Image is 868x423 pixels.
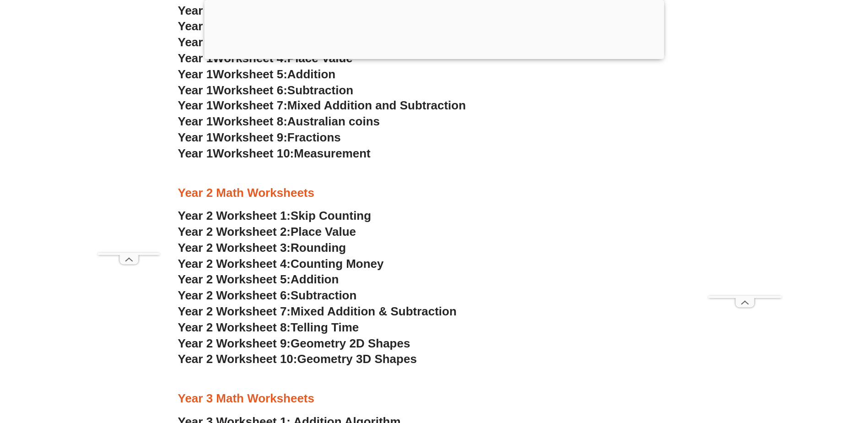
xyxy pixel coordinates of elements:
span: Rounding [291,241,346,255]
span: Mixed Addition and Subtraction [287,98,466,112]
span: Worksheet 8: [213,114,287,128]
a: Year 2 Worksheet 3:Rounding [178,241,346,255]
span: Counting Money [291,257,384,271]
a: Year 1Worksheet 9:Fractions [178,130,341,144]
span: Year 2 Worksheet 6: [178,288,291,302]
span: Telling Time [291,320,359,334]
a: Year 1Worksheet 2:Comparing Numbers [178,19,405,33]
span: Worksheet 10: [213,146,294,160]
span: Skip Counting [291,209,371,222]
span: Worksheet 7: [213,98,287,112]
span: Australian coins [287,114,380,128]
a: Year 1Worksheet 6:Subtraction [178,83,354,97]
span: Worksheet 9: [213,130,287,144]
span: Subtraction [291,288,356,302]
span: Year 2 Worksheet 10: [178,352,297,366]
span: Year 2 Worksheet 4: [178,257,291,271]
span: Fractions [287,130,341,144]
span: Subtraction [287,83,353,97]
span: Geometry 2D Shapes [291,336,410,350]
span: Year 2 Worksheet 2: [178,225,291,239]
span: Year 2 Worksheet 8: [178,320,291,334]
a: Year 2 Worksheet 7:Mixed Addition & Subtraction [178,304,457,318]
span: Addition [287,67,335,81]
span: Place Value [287,51,353,65]
span: Year 2 Worksheet 7: [178,304,291,318]
span: Measurement [294,146,371,160]
a: Year 2 Worksheet 10:Geometry 3D Shapes [178,352,417,366]
a: Year 2 Worksheet 4:Counting Money [178,257,384,271]
span: Worksheet 4: [213,51,287,65]
a: Year 2 Worksheet 2:Place Value [178,225,356,239]
a: Year 1Worksheet 5:Addition [178,67,336,81]
a: Year 1Worksheet 7:Mixed Addition and Subtraction [178,98,466,112]
span: Place Value [291,225,356,239]
a: Year 2 Worksheet 6:Subtraction [178,288,357,302]
iframe: Advertisement [98,21,160,253]
span: Worksheet 5: [213,67,287,81]
a: Year 1Worksheet 3:Number Pattern [178,35,377,49]
a: Year 2 Worksheet 5:Addition [178,272,339,286]
span: Addition [291,272,339,286]
span: Worksheet 6: [213,83,287,97]
a: Year 1Worksheet 4:Place Value [178,51,353,65]
h3: Year 3 Math Worksheets [178,391,690,407]
a: Year 1Worksheet 8:Australian coins [178,114,380,128]
span: Year 2 Worksheet 1: [178,209,291,222]
a: Year 1Worksheet 1:Number Words [178,4,372,17]
span: Year 2 Worksheet 3: [178,241,291,255]
a: Year 2 Worksheet 1:Skip Counting [178,209,372,222]
a: Year 2 Worksheet 8:Telling Time [178,320,359,334]
a: Year 1Worksheet 10:Measurement [178,146,371,160]
iframe: Advertisement [708,21,782,296]
span: Year 2 Worksheet 9: [178,336,291,350]
span: Mixed Addition & Subtraction [291,304,457,318]
h3: Year 2 Math Worksheets [178,185,690,201]
a: Year 2 Worksheet 9:Geometry 2D Shapes [178,336,410,350]
span: Year 2 Worksheet 5: [178,272,291,286]
span: Geometry 3D Shapes [297,352,416,366]
iframe: Chat Widget [716,320,868,423]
